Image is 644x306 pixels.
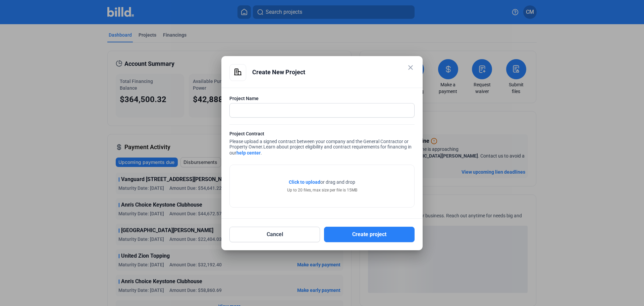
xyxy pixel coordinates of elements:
[236,150,261,156] a: help center
[289,179,320,185] span: Click to upload
[229,95,415,102] div: Project Name
[320,179,355,185] span: or drag and drop
[407,63,415,72] mat-icon: close
[252,64,415,80] div: Create New Project
[324,227,415,242] button: Create project
[229,130,415,139] div: Project Contract
[287,187,357,193] div: Up to 20 files, max size per file is 15MB
[229,130,415,158] div: Please upload a signed contract between your company and the General Contractor or Property Owner.
[229,227,320,242] button: Cancel
[229,144,412,156] span: Learn about project eligibility and contract requirements for financing in our .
